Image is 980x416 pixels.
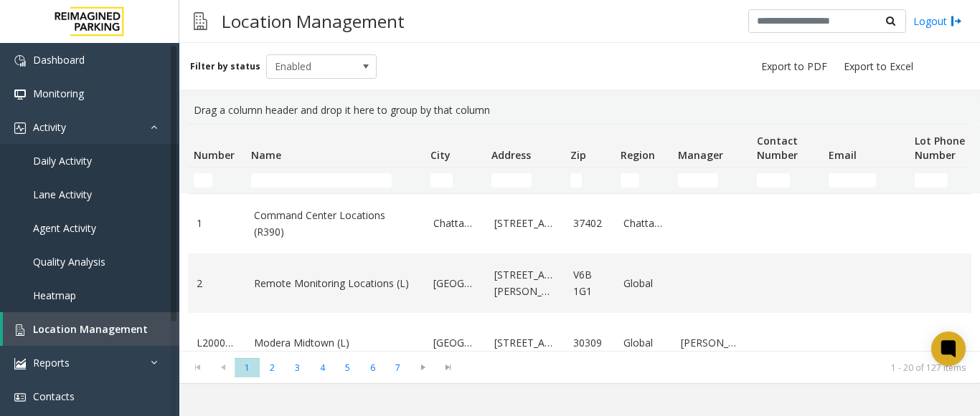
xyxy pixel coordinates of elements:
a: [GEOGRAPHIC_DATA] [433,276,477,291]
img: logout [951,14,962,29]
input: Address Filter [491,173,532,188]
h3: Location Management [215,4,412,39]
span: Go to the last page [438,362,458,373]
span: Email [829,148,857,162]
div: Drag a column header and drop it here to group by that column [188,97,971,124]
a: Global [623,335,664,351]
span: Location Management [33,322,148,336]
img: 'icon' [14,122,26,134]
a: 30309 [573,335,606,351]
span: Enabled [267,55,354,78]
button: Export to Excel [838,57,919,77]
span: Quality Analysis [33,255,105,269]
span: Name [251,148,281,162]
span: Go to the next page [410,357,435,377]
img: pageIcon [194,4,207,39]
td: Zip Filter [565,168,615,193]
td: Contact Number Filter [751,168,823,193]
input: Region Filter [621,173,639,188]
span: Lot Phone Number [915,134,965,162]
a: Remote Monitoring Locations (L) [254,276,416,291]
span: Address [491,148,531,162]
span: Page 3 [285,358,310,377]
a: 37402 [573,216,606,231]
button: Export to PDF [755,57,833,77]
span: Page 6 [360,358,385,377]
input: Name Filter [251,173,392,188]
div: Data table [179,124,980,351]
td: City Filter [425,168,486,193]
img: 'icon' [14,55,26,67]
span: Page 1 [235,358,260,377]
td: Name Filter [245,168,425,193]
a: [STREET_ADDRESS][PERSON_NAME] [494,267,556,299]
span: Daily Activity [33,154,92,168]
span: Export to Excel [844,59,913,74]
img: 'icon' [14,392,26,403]
input: Zip Filter [570,173,582,188]
span: Dashboard [33,53,85,67]
input: Email Filter [829,173,876,188]
span: Page 4 [310,358,335,377]
span: Export to PDF [761,59,827,74]
a: V6B 1G1 [573,267,606,299]
label: Filter by status [190,60,260,73]
input: Number Filter [194,173,212,188]
td: Number Filter [188,168,245,193]
td: Email Filter [823,168,909,193]
a: Command Center Locations (R390) [254,208,416,240]
span: Go to the next page [413,362,433,373]
kendo-pager-info: 1 - 20 of 127 items [469,362,966,374]
a: [PERSON_NAME] [681,335,743,351]
td: Manager Filter [672,168,751,193]
a: [STREET_ADDRESS] [494,335,556,351]
td: Address Filter [486,168,565,193]
img: 'icon' [14,89,26,100]
span: Manager [678,148,723,162]
span: Agent Activity [33,221,96,235]
a: Logout [913,14,962,29]
a: 2 [197,276,237,291]
span: Contact Number [757,134,798,162]
input: Manager Filter [678,173,718,188]
span: Activity [33,120,66,134]
span: Go to the last page [435,357,461,377]
a: L20000500 [197,335,237,351]
span: Number [194,148,235,162]
a: Modera Midtown (L) [254,335,416,351]
span: Contacts [33,390,75,403]
img: 'icon' [14,358,26,369]
span: Region [621,148,655,162]
img: 'icon' [14,324,26,336]
input: Lot Phone Number Filter [915,173,948,188]
a: Chattanooga [433,216,477,231]
td: Region Filter [615,168,672,193]
span: Lane Activity [33,188,92,201]
input: City Filter [430,173,453,188]
span: Zip [570,148,586,162]
a: [GEOGRAPHIC_DATA] [433,335,477,351]
span: Page 2 [260,358,285,377]
span: Page 7 [385,358,410,377]
span: Reports [33,356,70,369]
span: Page 5 [335,358,360,377]
a: 1 [197,216,237,231]
span: City [430,148,451,162]
span: Heatmap [33,289,76,302]
input: Contact Number Filter [757,173,790,188]
a: Location Management [3,312,179,346]
a: Chattanooga [623,216,664,231]
a: [STREET_ADDRESS] [494,216,556,231]
a: Global [623,276,664,291]
span: Monitoring [33,87,84,100]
